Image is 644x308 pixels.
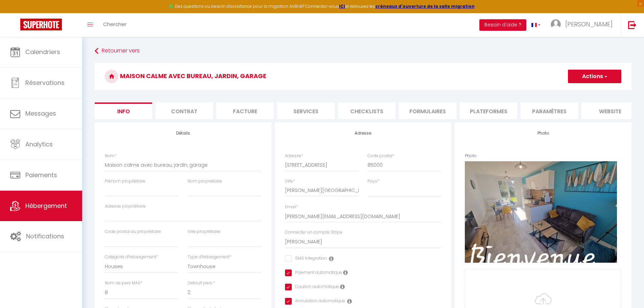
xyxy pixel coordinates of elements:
label: Default pers. [188,280,215,286]
li: website [581,102,639,119]
label: Nom de pers MAX [105,280,142,286]
label: Connecter un compte Stripe [285,229,342,236]
a: Retourner vers [95,45,631,57]
label: Type d'hébergement [188,254,232,260]
label: Adresse propriétaire [105,203,146,210]
span: Notifications [26,232,64,240]
button: Actions [568,70,621,83]
label: Code postal du propriétaire [105,229,161,235]
a: Chercher [98,13,132,37]
h4: Photo [465,131,621,136]
label: Code postal [367,153,395,159]
li: Services [277,102,335,119]
label: Nom [105,153,117,159]
label: Caution automatique [292,284,339,291]
a: créneaux d'ouverture de la salle migration [375,3,475,9]
label: Nom propriétaire [188,178,222,185]
img: ... [551,19,561,29]
button: Ouvrir le widget de chat LiveChat [5,3,26,23]
span: Réservations [25,78,65,87]
img: logout [628,21,637,29]
label: Ville propriétaire [188,229,220,235]
h3: Maison calme avec bureau, jardin, garage [95,63,631,90]
h4: Adresse [285,131,442,136]
li: Plateformes [460,102,517,119]
label: Photo [465,153,477,159]
label: Adresse [285,153,303,159]
li: Formulaires [399,102,456,119]
button: Besoin d'aide ? [479,19,526,31]
a: ... [PERSON_NAME] [546,13,621,37]
label: Paiement automatique [292,269,342,277]
img: Super Booking [20,19,62,30]
li: Info [95,102,152,119]
span: Messages [25,109,56,118]
label: Prénom propriétaire [105,178,145,185]
li: Checklists [338,102,396,119]
span: Analytics [25,140,53,148]
label: Pays [367,178,379,185]
span: Hébergement [25,202,67,210]
label: Ville [285,178,295,185]
span: Calendriers [25,48,60,56]
span: Chercher [103,21,126,28]
li: Facture [216,102,274,119]
span: [PERSON_NAME] [565,20,613,28]
label: Catégorie d'hébergement [105,254,158,260]
label: Email [285,204,298,210]
a: ICI [339,3,345,9]
h4: Détails [105,131,261,136]
li: Contrat [156,102,213,119]
iframe: Chat [615,278,639,303]
span: Paiements [25,171,57,179]
li: Paramètres [521,102,578,119]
